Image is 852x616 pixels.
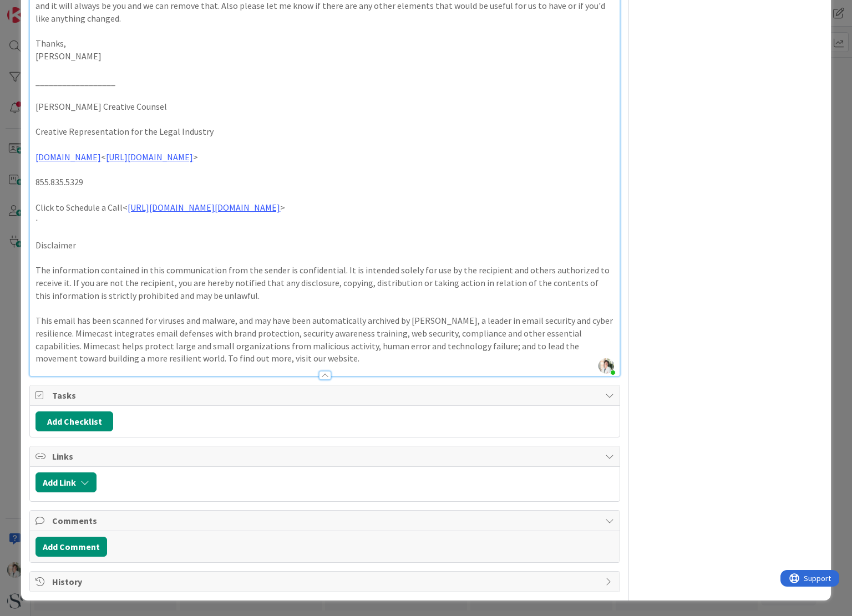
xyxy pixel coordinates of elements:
[35,50,613,63] p: [PERSON_NAME]
[35,75,613,88] p: __________________
[35,411,113,431] button: Add Checklist
[35,37,613,50] p: Thanks,
[106,151,193,162] a: [URL][DOMAIN_NAME]
[128,202,280,213] a: [URL][DOMAIN_NAME][DOMAIN_NAME]
[35,537,107,557] button: Add Comment
[35,472,97,492] button: Add Link
[35,314,613,365] p: This email has been scanned for viruses and malware, and may have been automatically archived by ...
[35,100,613,113] p: [PERSON_NAME] Creative Counsel
[35,239,613,252] p: Disclaimer
[35,176,613,189] p: 855.835.5329
[52,389,599,402] span: Tasks
[52,514,599,527] span: Comments
[52,450,599,463] span: Links
[35,151,101,162] a: [DOMAIN_NAME]
[35,214,613,227] p: ᐧ
[35,125,613,138] p: Creative Representation for the Legal Industry
[52,575,599,588] span: History
[35,264,613,302] p: The information contained in this communication from the sender is confidential. It is intended s...
[599,358,614,374] img: khuw9Zwdgjik5dLLghHNcNXsaTe6KtJG.jpg
[35,151,613,164] p: < >
[35,201,613,214] p: Click to Schedule a Call< >
[23,2,50,15] span: Support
